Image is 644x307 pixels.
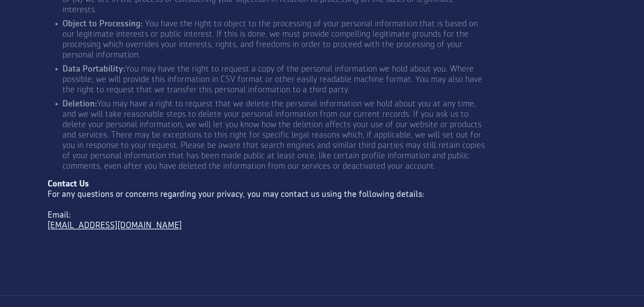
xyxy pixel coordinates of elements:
a: [EMAIL_ADDRESS][DOMAIN_NAME] [48,220,596,231]
span: Object to Processing: [62,19,143,28]
span: Data Portability: [62,65,125,73]
li: You have the right to object to the processing of your personal information that is based on our ... [62,19,487,60]
li: You may have a right to request that we delete the personal information we hold about you at any ... [62,99,487,171]
li: You may have the right to request a copy of the personal information we hold about you. Where pos... [62,64,487,95]
strong: Contact Us [48,179,89,188]
div: For any questions or concerns regarding your privacy, you may contact us using the following deta... [48,179,596,241]
span: Deletion: [62,99,97,108]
